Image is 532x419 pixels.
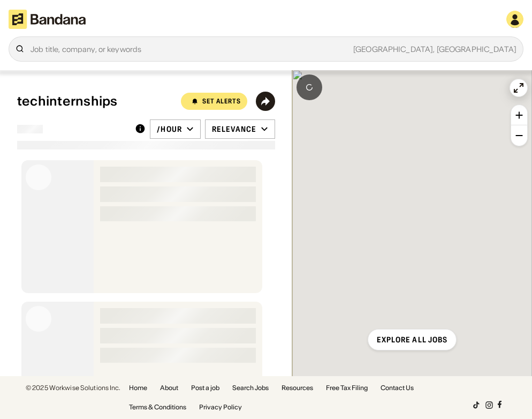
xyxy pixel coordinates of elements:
[232,385,269,391] a: Search Jobs
[326,385,368,391] a: Free Tax Filing
[160,385,178,391] a: About
[191,385,219,391] a: Post a job
[212,124,256,134] div: Relevance
[282,385,313,391] a: Resources
[199,404,242,410] a: Privacy Policy
[17,156,275,377] div: grid
[9,10,86,29] img: Bandana logotype
[381,385,414,391] a: Contact Us
[157,124,182,134] div: /hour
[141,46,516,53] div: [GEOGRAPHIC_DATA], [GEOGRAPHIC_DATA]
[26,385,120,391] div: © 2025 Workwise Solutions Inc.
[202,98,241,104] div: Set Alerts
[377,336,448,343] div: Explore all jobs
[31,45,516,53] div: Job title, company, or keywords
[129,404,186,410] a: Terms & Conditions
[17,93,118,109] div: techinternships
[129,385,147,391] a: Home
